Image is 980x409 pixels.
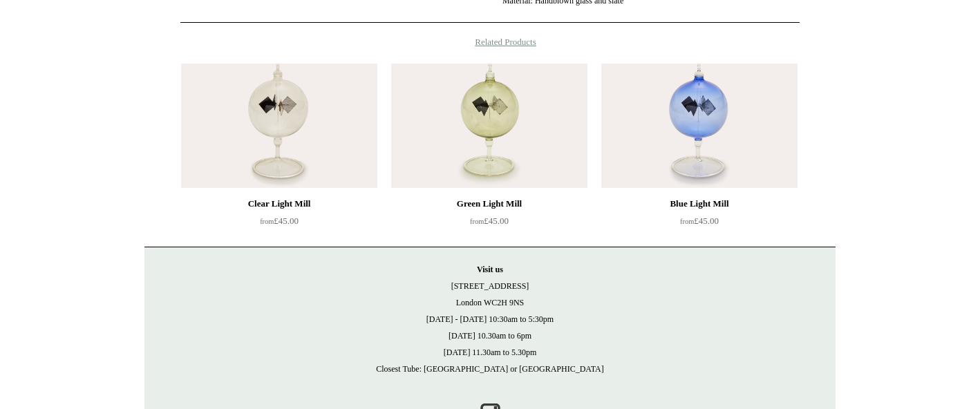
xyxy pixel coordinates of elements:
a: Green Light Mill Green Light Mill [391,64,587,188]
span: £45.00 [260,216,299,226]
a: Clear Light Mill from£45.00 [181,196,377,252]
span: £45.00 [470,216,509,226]
a: Clear Light Mill Clear Light Mill [181,64,377,188]
a: Blue Light Mill from£45.00 [601,196,798,252]
strong: Visit us [477,265,503,274]
div: Blue Light Mill [605,196,794,212]
div: Green Light Mill [395,196,584,212]
p: [STREET_ADDRESS] London WC2H 9NS [DATE] - [DATE] 10:30am to 5:30pm [DATE] 10.30am to 6pm [DATE] 1... [158,261,822,377]
a: Blue Light Mill Blue Light Mill [601,64,798,188]
span: from [470,218,484,225]
h4: Related Products [144,37,836,48]
span: from [680,218,694,225]
img: Green Light Mill [391,64,587,188]
span: from [260,218,274,225]
span: £45.00 [680,216,719,226]
img: Clear Light Mill [181,64,377,188]
div: Clear Light Mill [185,196,374,212]
img: Blue Light Mill [601,64,798,188]
a: Green Light Mill from£45.00 [391,196,587,252]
